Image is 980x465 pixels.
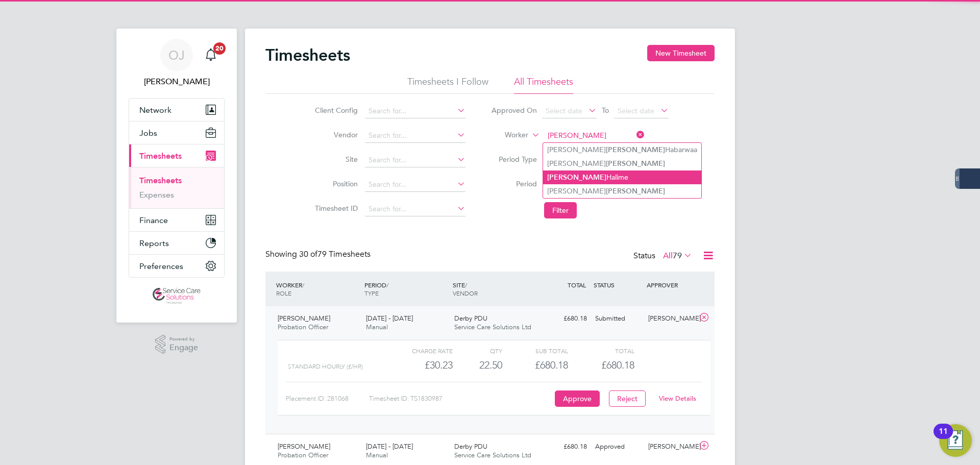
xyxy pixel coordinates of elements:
[538,438,591,455] div: £680.18
[606,145,665,154] b: [PERSON_NAME]
[369,390,552,407] div: Timesheet ID: TS1830987
[387,357,453,374] div: £30.23
[366,314,413,323] span: [DATE] - [DATE]
[312,106,358,115] label: Client Config
[491,106,537,115] label: Approved On
[365,178,465,192] input: Search for...
[116,29,237,323] nav: Main navigation
[591,438,644,455] div: Approved
[139,151,182,161] span: Timesheets
[568,281,586,289] span: TOTAL
[514,76,573,94] li: All Timesheets
[644,438,697,455] div: [PERSON_NAME]
[591,276,644,294] div: STATUS
[591,310,644,327] div: Submitted
[129,76,225,88] span: Oliver Jefferson
[453,289,478,297] span: VENDOR
[366,323,388,331] span: Manual
[286,390,369,407] div: Placement ID: 281068
[543,143,701,157] li: [PERSON_NAME] Habarwaa
[491,155,537,164] label: Period Type
[139,128,157,138] span: Jobs
[453,345,502,357] div: QTY
[276,289,291,297] span: ROLE
[454,451,531,459] span: Service Care Solutions Ltd
[673,251,682,261] span: 79
[387,345,453,357] div: Charge rate
[168,48,185,62] span: OJ
[454,323,531,331] span: Service Care Solutions Ltd
[599,104,612,117] span: To
[366,442,413,451] span: [DATE] - [DATE]
[606,187,665,195] b: [PERSON_NAME]
[450,276,538,302] div: SITE
[386,281,388,289] span: /
[129,209,224,231] button: Finance
[939,424,972,457] button: Open Resource Center, 11 new notifications
[129,288,225,304] a: Go to home page
[153,288,201,304] img: servicecare-logo-retina.png
[265,45,350,65] h2: Timesheets
[265,249,373,260] div: Showing
[543,157,701,170] li: [PERSON_NAME]
[939,431,948,445] div: 11
[278,442,330,451] span: [PERSON_NAME]
[618,106,654,115] span: Select date
[299,249,371,259] span: 79 Timesheets
[633,249,694,263] div: Status
[365,129,465,143] input: Search for...
[288,363,363,370] span: Standard Hourly (£/HR)
[365,202,465,216] input: Search for...
[454,314,487,323] span: Derby PDU
[278,323,328,331] span: Probation Officer
[502,345,568,357] div: Sub Total
[547,173,606,182] b: [PERSON_NAME]
[663,251,692,261] label: All
[278,314,330,323] span: [PERSON_NAME]
[129,39,225,88] a: OJ[PERSON_NAME]
[129,232,224,254] button: Reports
[659,394,696,403] a: View Details
[139,190,174,200] a: Expenses
[213,42,226,55] span: 20
[502,357,568,374] div: £680.18
[606,159,665,168] b: [PERSON_NAME]
[365,153,465,167] input: Search for...
[647,45,715,61] button: New Timesheet
[366,451,388,459] span: Manual
[139,105,171,115] span: Network
[453,357,502,374] div: 22.50
[139,176,182,185] a: Timesheets
[169,335,198,344] span: Powered by
[155,335,199,354] a: Powered byEngage
[312,179,358,188] label: Position
[278,451,328,459] span: Probation Officer
[538,310,591,327] div: £680.18
[299,249,317,259] span: 30 of
[609,390,646,407] button: Reject
[129,255,224,277] button: Preferences
[568,345,634,357] div: Total
[544,129,645,143] input: Search for...
[169,344,198,352] span: Engage
[129,99,224,121] button: Network
[129,121,224,144] button: Jobs
[407,76,488,94] li: Timesheets I Follow
[364,289,379,297] span: TYPE
[454,442,487,451] span: Derby PDU
[139,215,168,225] span: Finance
[139,261,183,271] span: Preferences
[543,184,701,198] li: [PERSON_NAME]
[465,281,467,289] span: /
[201,39,221,71] a: 20
[312,130,358,139] label: Vendor
[274,276,362,302] div: WORKER
[312,204,358,213] label: Timesheet ID
[555,390,600,407] button: Approve
[362,276,450,302] div: PERIOD
[129,144,224,167] button: Timesheets
[312,155,358,164] label: Site
[491,179,537,188] label: Period
[365,104,465,118] input: Search for...
[644,276,697,294] div: APPROVER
